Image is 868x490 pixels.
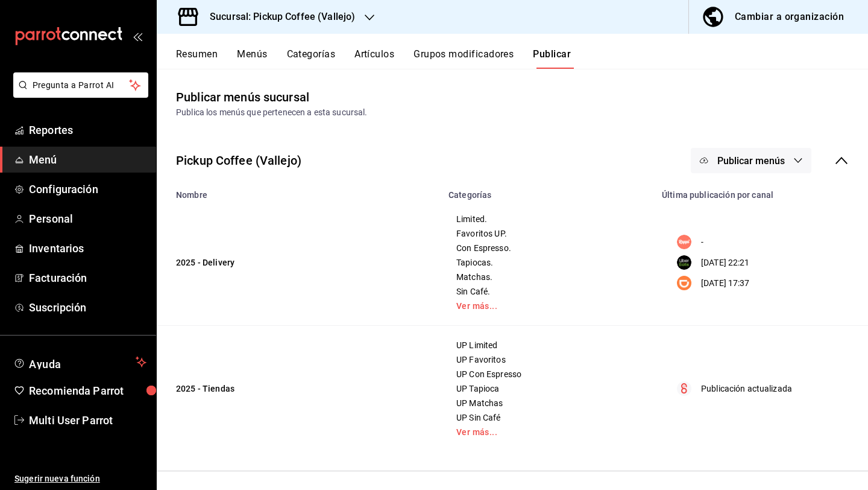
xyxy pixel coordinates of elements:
[456,287,640,296] span: Sin Café.
[456,273,640,281] span: Matchas.
[456,399,640,407] span: UP Matchas
[655,183,868,200] th: Última publicación por canal
[29,355,131,369] span: Ayuda
[142,71,192,79] div: Palabras clave
[456,215,640,223] span: Limited.
[31,31,135,41] div: Dominio: [DOMAIN_NAME]
[456,258,640,267] span: Tapiocas.
[414,48,514,69] button: Grupos modificadores
[29,270,146,286] span: Facturación
[701,256,750,269] p: [DATE] 22:21
[29,383,146,399] span: Recomienda Parrot
[63,71,92,79] div: Dominio
[200,10,355,24] h3: Sucursal: Pickup Coffee (Vallejo)
[19,31,29,41] img: website_grey.svg
[157,183,868,451] table: menu maker table for brand
[691,148,811,173] button: Publicar menús
[176,48,218,69] button: Resumen
[735,8,844,25] div: Cambiar a organización
[456,341,640,349] span: UP Limited
[441,183,655,200] th: Categorías
[29,211,146,227] span: Personal
[237,48,267,69] button: Menús
[456,413,640,422] span: UP Sin Café
[287,48,336,69] button: Categorías
[33,79,130,92] span: Pregunta a Parrot AI
[50,70,60,80] img: tab_domain_overview_orange.svg
[14,472,146,485] span: Sugerir nueva función
[456,384,640,393] span: UP Tapioca
[13,72,148,98] button: Pregunta a Parrot AI
[157,200,441,326] td: 2025 - Delivery
[701,277,750,290] p: [DATE] 17:37
[701,383,792,395] p: Publicación actualizada
[717,155,785,167] span: Publicar menús
[176,151,301,170] div: Pickup Coffee (Vallejo)
[456,428,640,436] a: Ver más...
[157,183,441,200] th: Nombre
[533,48,571,69] button: Publicar
[456,355,640,364] span: UP Favoritos
[456,370,640,378] span: UP Con Espresso
[19,19,29,29] img: logo_orange.svg
[29,181,146,197] span: Configuración
[34,19,59,29] div: v 4.0.25
[176,48,868,69] div: navigation tabs
[29,299,146,316] span: Suscripción
[29,412,146,428] span: Multi User Parrot
[456,244,640,252] span: Con Espresso.
[456,229,640,238] span: Favoritos UP.
[354,48,394,69] button: Artículos
[29,151,146,168] span: Menú
[157,326,441,452] td: 2025 - Tiendas
[701,236,703,249] p: -
[128,70,138,80] img: tab_keywords_by_traffic_grey.svg
[8,87,148,100] a: Pregunta a Parrot AI
[29,240,146,256] span: Inventarios
[133,31,142,41] button: open_drawer_menu
[29,122,146,138] span: Reportes
[176,88,309,106] div: Publicar menús sucursal
[456,302,640,310] a: Ver más...
[176,106,849,119] div: Publica los menús que pertenecen a esta sucursal.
